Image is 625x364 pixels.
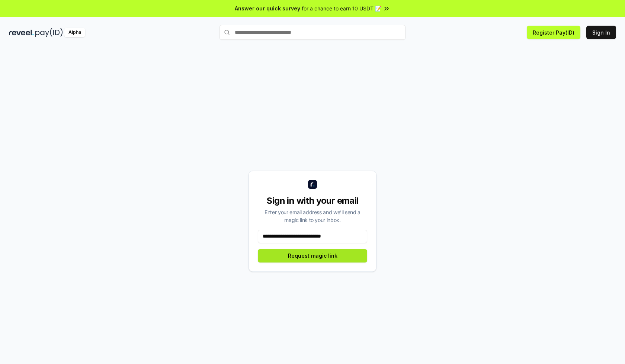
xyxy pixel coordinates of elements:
button: Sign In [586,26,616,39]
button: Register Pay(ID) [527,26,580,39]
span: for a chance to earn 10 USDT 📝 [302,4,381,12]
button: Request magic link [258,249,367,262]
span: Answer our quick survey [235,4,300,12]
img: pay_id [35,28,63,37]
div: Alpha [64,28,85,37]
img: reveel_dark [9,28,34,37]
img: logo_small [308,180,317,189]
div: Enter your email address and we’ll send a magic link to your inbox. [258,208,367,224]
div: Sign in with your email [258,195,367,207]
